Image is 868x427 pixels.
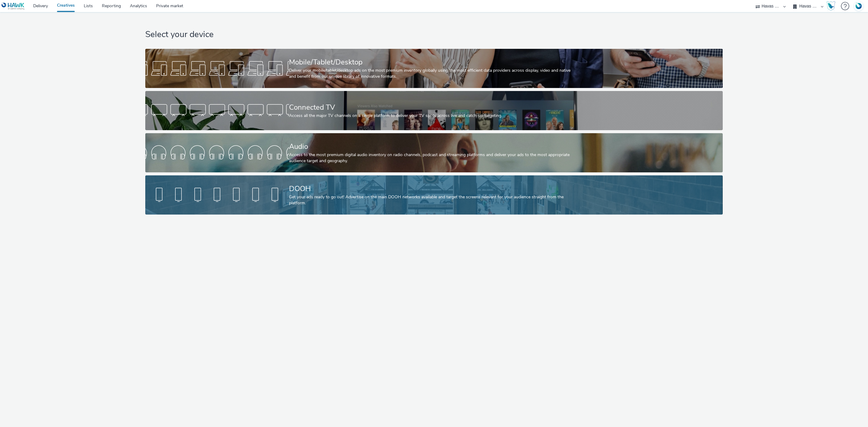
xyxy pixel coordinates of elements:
[145,133,722,172] a: AudioAccess to the most premium digital audio inventory on radio channels, podcast and streaming ...
[145,175,722,215] a: DOOHGet your ads ready to go out! Advertise on the main DOOH networks available and target the sc...
[145,49,722,88] a: Mobile/Tablet/DesktopDeliver your mobile/tablet/desktop ads on the most premium inventory globall...
[289,102,577,113] div: Connected TV
[289,141,577,152] div: Audio
[145,29,722,40] h1: Select your device
[2,2,25,10] img: undefined Logo
[289,113,577,119] div: Access all the major TV channels on a single platform to deliver your TV spots across live and ca...
[145,91,722,130] a: Connected TVAccess all the major TV channels on a single platform to deliver your TV spots across...
[826,1,838,11] a: Hawk Academy
[289,68,577,80] div: Deliver your mobile/tablet/desktop ads on the most premium inventory globally using the most effi...
[289,194,577,206] div: Get your ads ready to go out! Advertise on the main DOOH networks available and target the screen...
[289,152,577,164] div: Access to the most premium digital audio inventory on radio channels, podcast and streaming platf...
[854,2,863,11] img: Account FR
[289,57,577,68] div: Mobile/Tablet/Desktop
[289,184,577,194] div: DOOH
[826,1,835,11] img: Hawk Academy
